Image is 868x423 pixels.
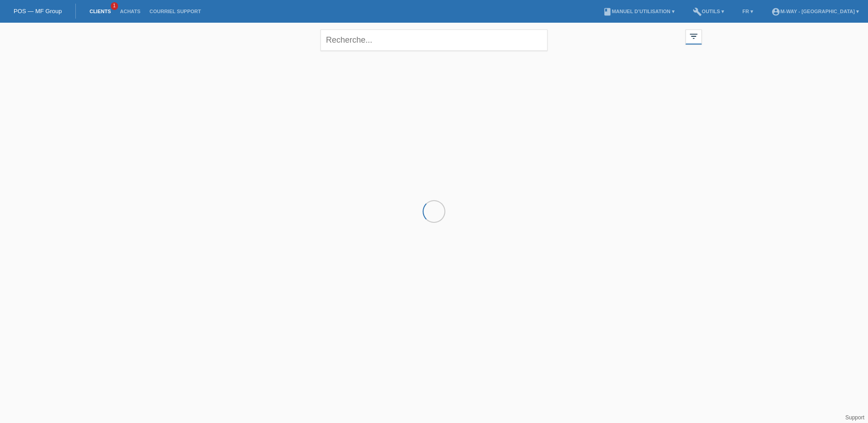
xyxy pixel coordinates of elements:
[688,9,729,14] a: buildOutils ▾
[603,7,612,16] i: book
[115,9,145,14] a: Achats
[321,30,547,51] input: Recherche...
[14,8,62,15] a: POS — MF Group
[689,31,699,41] i: filter_list
[598,9,679,14] a: bookManuel d’utilisation ▾
[85,9,115,14] a: Clients
[145,9,205,14] a: Courriel Support
[738,9,758,14] a: FR ▾
[111,2,118,10] span: 1
[767,9,863,14] a: account_circlem-way - [GEOGRAPHIC_DATA] ▾
[693,7,702,16] i: build
[845,414,864,421] a: Support
[771,7,780,16] i: account_circle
